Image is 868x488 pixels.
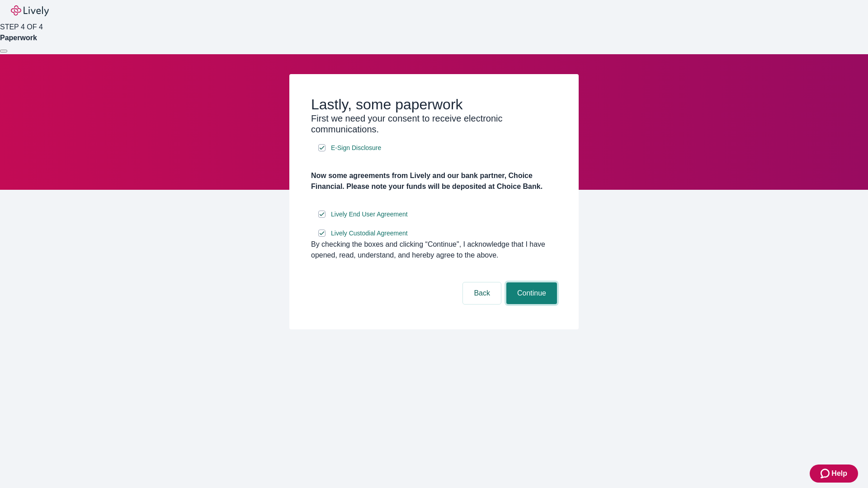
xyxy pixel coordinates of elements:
a: e-sign disclosure document [329,142,383,154]
h2: Lastly, some paperwork [311,96,557,113]
span: E-Sign Disclosure [331,143,381,153]
button: Zendesk support iconHelp [810,465,858,483]
svg: Zendesk support icon [821,468,831,479]
button: Continue [506,282,557,304]
button: Back [463,282,501,304]
div: By checking the boxes and clicking “Continue", I acknowledge that I have opened, read, understand... [311,239,557,261]
h3: First we need your consent to receive electronic communications. [311,113,557,135]
a: e-sign disclosure document [329,209,410,220]
img: Lively [11,5,49,16]
a: e-sign disclosure document [329,228,410,239]
span: Help [831,468,847,479]
span: Lively End User Agreement [331,210,408,219]
span: Lively Custodial Agreement [331,229,408,238]
h4: Now some agreements from Lively and our bank partner, Choice Financial. Please note your funds wi... [311,170,557,192]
